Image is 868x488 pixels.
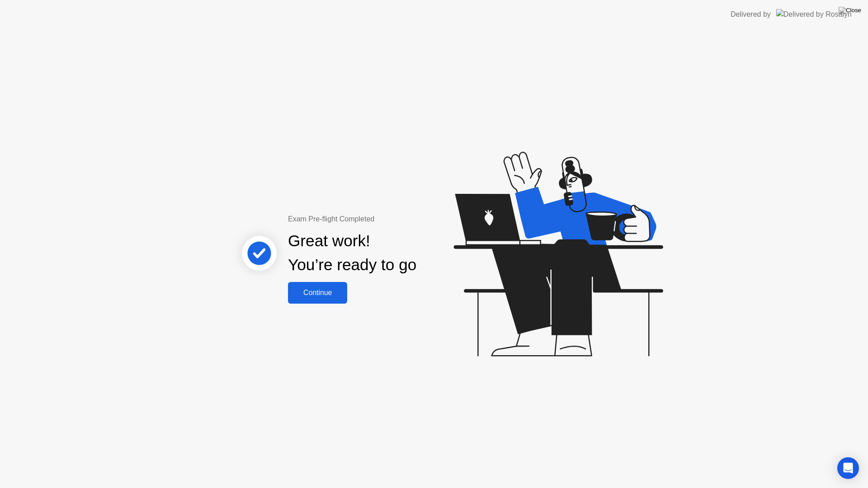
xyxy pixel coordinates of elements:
img: Delivered by Rosalyn [776,9,852,19]
div: Continue [291,289,344,297]
div: Great work! You’re ready to go [288,229,416,277]
button: Continue [288,282,347,304]
div: Open Intercom Messenger [837,457,859,479]
div: Delivered by [731,9,771,20]
div: Exam Pre-flight Completed [288,214,475,225]
img: Close [839,7,861,14]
